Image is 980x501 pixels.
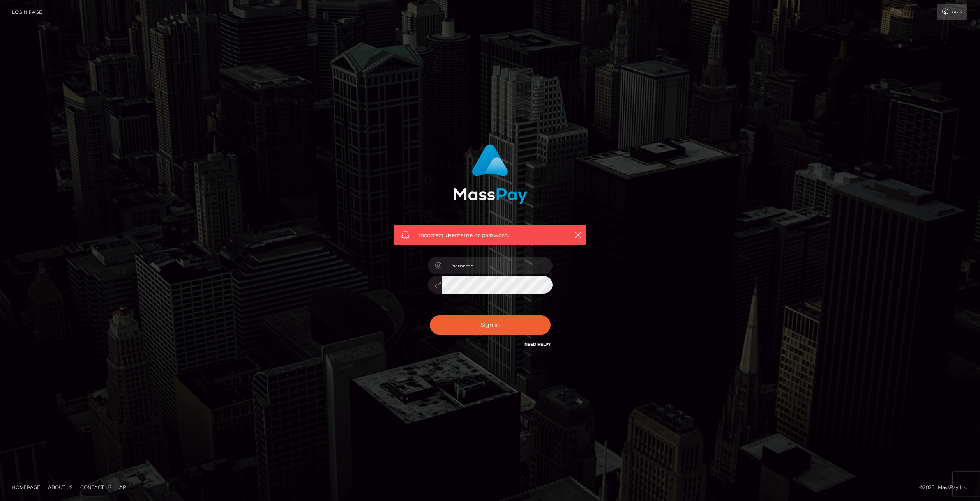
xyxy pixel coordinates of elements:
a: API [116,481,131,493]
a: Login [937,4,967,20]
a: Contact Us [77,481,115,493]
button: Sign in [430,315,551,335]
a: Need Help? [524,342,551,347]
input: Username... [442,257,553,274]
div: © 2025 , MassPay Inc. [919,483,974,492]
a: About Us [45,481,76,493]
a: Login Page [12,4,42,20]
img: MassPay Login [453,144,527,204]
a: Homepage [9,481,43,493]
span: Incorrect username or password. [419,231,561,239]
